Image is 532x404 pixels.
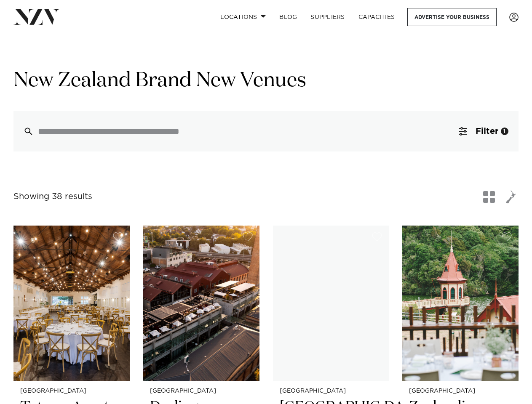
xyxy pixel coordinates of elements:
a: Advertise your business [407,8,497,26]
img: Rātā Cafe at Zealandia [402,226,519,381]
small: [GEOGRAPHIC_DATA] [409,388,512,394]
img: Tote on Ascot event space [13,226,130,381]
a: BLOG [273,8,304,26]
a: SUPPLIERS [304,8,351,26]
a: Locations [214,8,273,26]
div: 1 [501,128,508,135]
span: Filter [476,127,498,136]
small: [GEOGRAPHIC_DATA] [20,388,123,394]
small: [GEOGRAPHIC_DATA] [280,388,382,394]
h1: New Zealand Brand New Venues [13,68,519,94]
img: nzv-logo.png [13,9,59,24]
small: [GEOGRAPHIC_DATA] [150,388,253,394]
div: Showing 38 results [13,190,92,203]
a: Capacities [352,8,402,26]
button: Filter1 [449,111,519,151]
img: Aerial view of Darling on Drake [143,226,259,381]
